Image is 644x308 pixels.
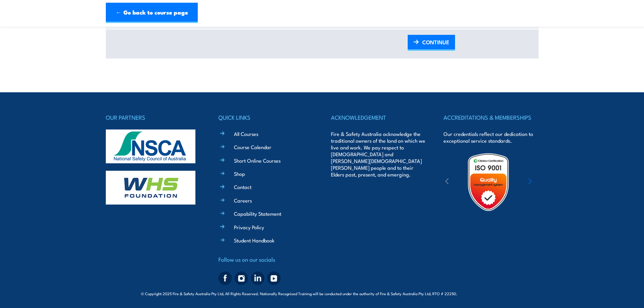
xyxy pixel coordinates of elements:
span: CONTINUE [422,33,449,51]
p: Our credentials reflect our dedication to exceptional service standards. [444,131,538,144]
a: Contact [234,183,252,190]
a: Careers [234,197,252,204]
img: ewpa-logo [518,170,577,194]
h4: OUR PARTNERS [106,113,200,122]
a: Capability Statement [234,210,281,217]
img: Untitled design (19) [459,152,518,212]
img: whs-logo-footer [106,171,195,205]
a: ← Go back to course page [106,3,198,23]
h4: ACCREDITATIONS & MEMBERSHIPS [444,113,538,122]
p: Fire & Safety Australia acknowledge the traditional owners of the land on which we live and work.... [331,131,426,178]
a: Course Calendar [234,143,271,150]
a: Privacy Policy [234,223,264,231]
span: © Copyright 2025 Fire & Safety Australia Pty Ltd, All Rights Reserved. Nationally Recognised Trai... [141,290,503,297]
a: CONTINUE [408,35,455,51]
h4: QUICK LINKS [218,113,313,122]
span: Site: [465,291,503,296]
a: Shop [234,170,245,177]
h4: ACKNOWLEDGEMENT [331,113,426,122]
a: Student Handbook [234,237,275,244]
a: KND Digital [479,290,503,297]
a: All Courses [234,130,258,137]
h4: Follow us on our socials [218,255,313,264]
a: Short Online Courses [234,157,281,164]
img: nsca-logo-footer [106,129,195,163]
